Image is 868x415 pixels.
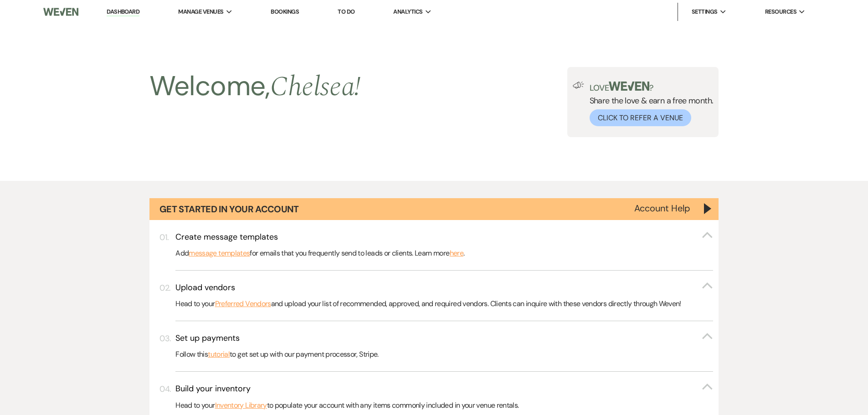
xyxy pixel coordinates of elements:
a: Bookings [271,8,299,15]
button: Upload vendors [175,282,713,293]
p: Follow this to get set up with our payment processor, Stripe. [175,348,713,360]
button: Click to Refer a Venue [590,109,691,126]
a: To Do [338,8,354,15]
img: Weven Logo [43,2,78,21]
h1: Get Started in Your Account [159,203,299,215]
span: Settings [692,7,718,16]
img: loud-speaker-illustration.svg [573,82,584,89]
a: here [450,247,463,259]
a: message templates [189,247,250,259]
p: Love ? [590,82,714,92]
p: Add for emails that you frequently send to leads or clients. Learn more . [175,247,713,259]
a: Preferred Vendors [215,298,271,310]
h3: Build your inventory [175,383,251,395]
img: weven-logo-green.svg [609,82,649,91]
a: Dashboard [107,8,139,16]
p: Head to your to populate your account with any items commonly included in your venue rentals. [175,400,713,411]
h3: Upload vendors [175,282,235,293]
h3: Create message templates [175,231,278,243]
span: Resources [765,7,796,16]
div: Share the love & earn a free month. [584,82,714,126]
h2: Welcome, [149,67,361,106]
a: Inventory Library [215,400,267,411]
h3: Set up payments [175,333,240,344]
span: Manage Venues [178,7,223,16]
a: tutorial [208,348,230,360]
span: Analytics [393,7,422,16]
p: Head to your and upload your list of recommended, approved, and required vendors. Clients can inq... [175,298,713,310]
span: Chelsea ! [270,66,361,108]
button: Create message templates [175,231,713,243]
button: Account Help [634,204,690,213]
button: Build your inventory [175,383,713,395]
button: Set up payments [175,333,713,344]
